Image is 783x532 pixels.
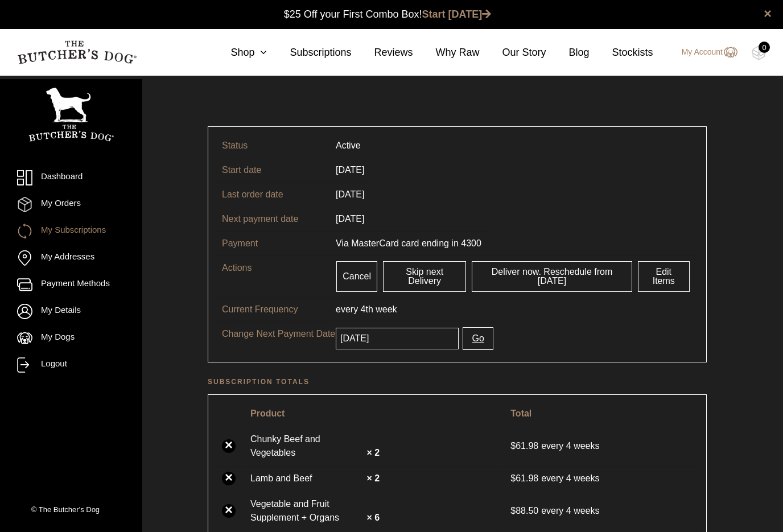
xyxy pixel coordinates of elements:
[336,238,481,248] span: Via MasterCard card ending in 4300
[215,182,329,207] td: Last order date
[28,88,114,142] img: TBD_Portrait_Logo_White.png
[329,207,371,231] td: [DATE]
[336,261,377,292] a: Cancel
[376,304,397,314] span: week
[267,45,351,60] a: Subscriptions
[215,207,329,231] td: Next payment date
[366,513,380,522] strong: × 6
[17,224,125,239] a: My Subscriptions
[244,402,502,426] th: Product
[17,304,125,319] a: My Details
[752,46,766,60] img: TBD_Cart-Empty.png
[208,45,267,60] a: Shop
[510,506,541,515] span: 88.50
[222,504,236,518] a: ×
[17,357,125,373] a: Logout
[215,255,327,297] td: Actions
[17,170,125,185] a: Dashboard
[222,327,336,341] p: Change Next Payment Date
[510,473,516,483] span: $
[17,197,125,212] a: My Orders
[510,473,541,483] span: 61.98
[413,45,480,60] a: Why Raw
[670,46,737,59] a: My Account
[336,304,373,314] span: every 4th
[215,134,329,158] td: Status
[250,497,364,525] a: Vegetable and Fruit Supplement + Organs
[17,331,125,346] a: My Dogs
[480,45,546,60] a: Our Story
[329,134,368,158] td: Active
[351,45,413,60] a: Reviews
[510,506,516,515] span: $
[250,432,364,460] a: Chunky Beef and Vegetables
[208,376,707,387] h2: Subscription totals
[222,472,236,485] a: ×
[510,441,516,451] span: $
[222,303,336,316] p: Current Frequency
[764,7,772,20] a: close
[546,45,590,60] a: Blog
[366,473,380,483] strong: × 2
[638,261,690,292] a: Edit Items
[504,492,699,530] td: every 4 weeks
[504,402,699,426] th: Total
[366,448,380,457] strong: × 2
[329,158,371,182] td: [DATE]
[510,441,541,451] span: 61.98
[17,250,125,266] a: My Addresses
[215,231,329,255] td: Payment
[504,427,699,465] td: every 4 weeks
[504,466,699,490] td: every 4 weeks
[422,9,492,20] a: Start [DATE]
[250,472,364,485] a: Lamb and Beef
[329,182,371,207] td: [DATE]
[215,158,329,182] td: Start date
[17,277,125,292] a: Payment Methods
[759,42,770,53] div: 0
[590,45,653,60] a: Stockists
[383,261,466,292] a: Skip next Delivery
[463,327,493,350] button: Go
[222,439,236,453] a: ×
[472,261,632,292] a: Deliver now. Reschedule from [DATE]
